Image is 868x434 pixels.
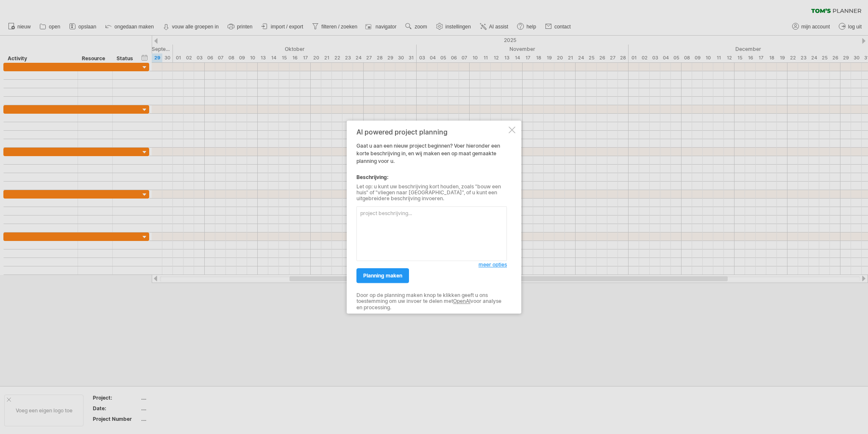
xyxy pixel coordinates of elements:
[356,174,507,181] div: Beschrijving:
[363,272,402,279] span: planning maken
[479,261,507,269] a: meer opties
[356,184,507,202] div: Let op: u kunt uw beschrijving kort houden, zoals "bouw een huis" of "vliegen naar [GEOGRAPHIC_DA...
[356,268,409,283] a: planning maken
[453,298,470,304] a: OpenAI
[479,261,507,268] span: meer opties
[356,128,507,136] div: AI powered project planning
[356,292,507,311] div: Door op de planning maken knop te klikken geeft u ons toestemming om uw invoer te delen met voor ...
[356,128,507,306] div: Gaat u aan een nieuw project beginnen? Voer hieronder een korte beschrijving in, en wij maken een...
